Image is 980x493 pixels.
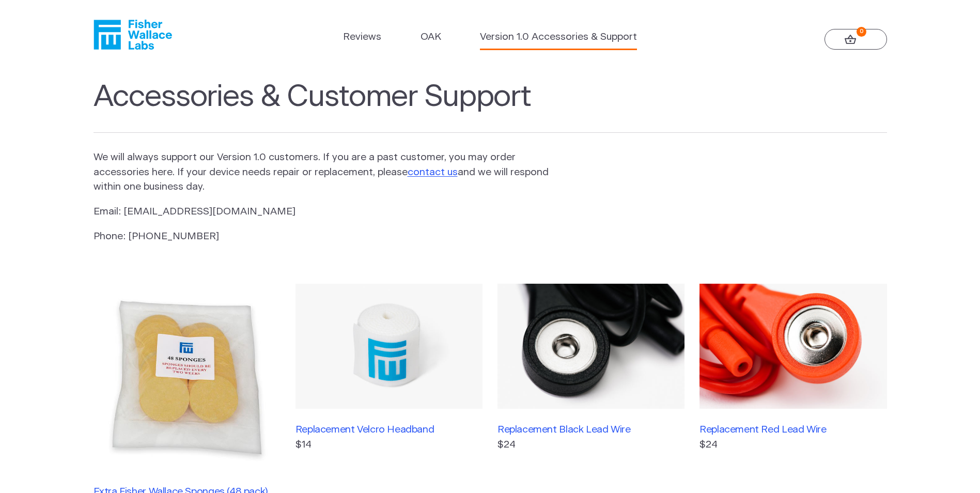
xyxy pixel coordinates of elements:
p: $14 [295,438,483,453]
h3: Replacement Black Lead Wire [497,424,685,436]
img: Replacement Black Lead Wire [497,284,685,409]
h3: Replacement Velcro Headband [295,424,483,436]
a: Version 1.0 Accessories & Support [480,30,637,45]
p: Phone: [PHONE_NUMBER] [94,229,550,244]
a: 0 [825,29,887,50]
p: We will always support our Version 1.0 customers. If you are a past customer, you may order acces... [94,150,550,195]
h1: Accessories & Customer Support [94,80,887,133]
a: OAK [421,30,441,45]
a: Reviews [343,30,381,45]
a: Fisher Wallace [94,20,172,50]
img: Replacement Velcro Headband [295,284,483,409]
p: $24 [699,438,886,453]
p: $24 [497,438,685,453]
img: Extra Fisher Wallace Sponges (48 pack) [94,284,281,471]
p: Email: [EMAIL_ADDRESS][DOMAIN_NAME] [94,205,550,220]
h3: Replacement Red Lead Wire [699,424,886,436]
a: contact us [408,167,458,177]
strong: 0 [857,27,866,37]
img: Replacement Red Lead Wire [699,284,886,409]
